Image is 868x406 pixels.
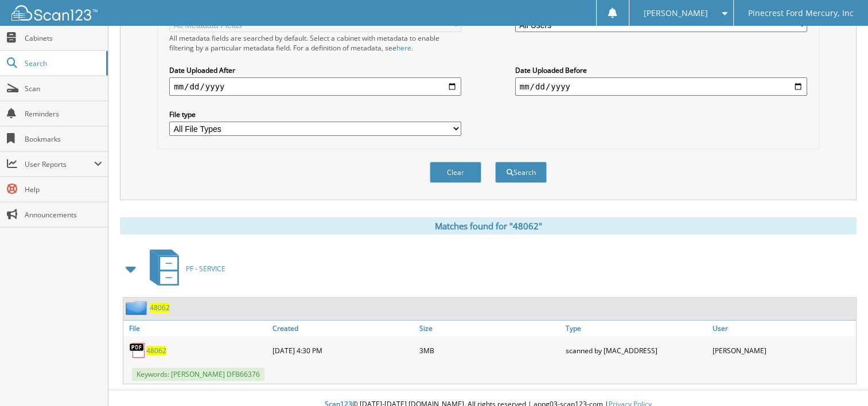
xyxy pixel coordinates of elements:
iframe: Chat Widget [811,351,868,406]
input: end [515,77,807,96]
a: User [710,321,856,336]
img: folder2.png [126,300,150,315]
div: All metadata fields are searched by default. Select a cabinet with metadata to enable filtering b... [169,33,461,53]
a: File [123,321,270,336]
span: Search [25,58,100,68]
span: Announcements [25,210,102,220]
button: Clear [430,162,481,183]
a: Created [270,321,416,336]
label: Date Uploaded Before [515,65,807,75]
span: Help [25,185,102,194]
span: [PERSON_NAME] [644,10,708,17]
a: here [396,43,411,53]
div: Matches found for "48062" [120,217,857,235]
button: Search [495,162,547,183]
div: [DATE] 4:30 PM [270,339,416,362]
div: 3MB [417,339,563,362]
span: User Reports [25,159,94,169]
img: PDF.png [129,342,146,359]
a: Size [417,321,563,336]
span: Reminders [25,109,102,119]
span: Scan [25,84,102,93]
input: start [169,77,461,96]
a: PF - SERVICE [143,246,225,291]
label: Date Uploaded After [169,65,461,75]
a: Type [563,321,709,336]
a: 48062 [146,346,166,356]
span: Cabinets [25,33,102,43]
div: scanned by [MAC_ADDRESS] [563,339,709,362]
div: [PERSON_NAME] [710,339,856,362]
a: 48062 [150,303,170,313]
span: Bookmarks [25,134,102,144]
span: Keywords: [PERSON_NAME] DFB66376 [132,368,264,381]
label: File type [169,110,461,119]
span: Pinecrest Ford Mercury, Inc [748,10,854,17]
span: PF - SERVICE [186,264,225,274]
img: scan123-logo-white.svg [11,5,98,21]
